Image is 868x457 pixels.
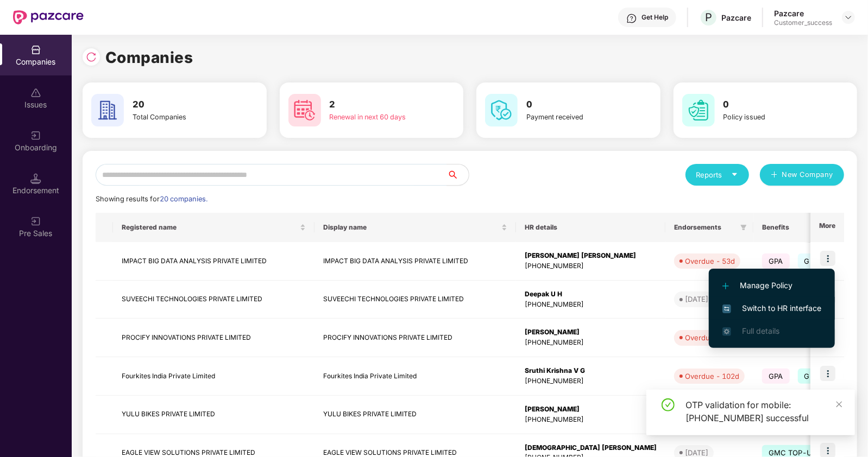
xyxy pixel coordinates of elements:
img: svg+xml;base64,PHN2ZyB3aWR0aD0iMjAiIGhlaWdodD0iMjAiIHZpZXdCb3g9IjAgMCAyMCAyMCIgZmlsbD0ibm9uZSIgeG... [30,216,41,227]
h3: 20 [133,98,226,112]
td: YULU BIKES PRIVATE LIMITED [315,396,516,434]
span: Showing results for [96,195,207,203]
span: GPA [762,253,790,269]
div: [PHONE_NUMBER] [525,300,657,310]
td: IMPACT BIG DATA ANALYSIS PRIVATE LIMITED [113,242,315,281]
span: 20 companies. [160,195,207,203]
img: icon [820,251,835,266]
span: New Company [782,169,834,180]
img: svg+xml;base64,PHN2ZyB4bWxucz0iaHR0cDovL3d3dy53My5vcmcvMjAwMC9zdmciIHdpZHRoPSI2MCIgaGVpZ2h0PSI2MC... [288,94,321,126]
img: svg+xml;base64,PHN2ZyB4bWxucz0iaHR0cDovL3d3dy53My5vcmcvMjAwMC9zdmciIHdpZHRoPSI2MCIgaGVpZ2h0PSI2MC... [485,94,518,126]
span: Display name [323,223,499,232]
img: New Pazcare Logo [13,10,84,24]
button: search [446,164,469,186]
div: [PERSON_NAME] [525,327,657,338]
h1: Companies [105,46,193,69]
span: filter [738,221,749,234]
div: [PHONE_NUMBER] [525,415,657,425]
h3: 0 [526,98,620,112]
div: Pazcare [774,8,832,18]
button: plusNew Company [760,164,844,186]
span: search [446,170,469,179]
span: filter [740,224,747,231]
img: svg+xml;base64,PHN2ZyBpZD0iSGVscC0zMngzMiIgeG1sbnM9Imh0dHA6Ly93d3cudzMub3JnLzIwMDAvc3ZnIiB3aWR0aD... [626,13,637,24]
span: P [705,11,712,24]
div: Get Help [641,13,668,22]
img: svg+xml;base64,PHN2ZyB4bWxucz0iaHR0cDovL3d3dy53My5vcmcvMjAwMC9zdmciIHdpZHRoPSI2MCIgaGVpZ2h0PSI2MC... [682,94,715,126]
th: More [810,213,844,242]
div: OTP validation for mobile: [PHONE_NUMBER] successful [685,398,842,424]
img: svg+xml;base64,PHN2ZyBpZD0iSXNzdWVzX2Rpc2FibGVkIiB4bWxucz0iaHR0cDovL3d3dy53My5vcmcvMjAwMC9zdmciIH... [30,87,41,98]
div: Payment received [526,112,620,123]
div: Reports [696,169,738,180]
div: [PERSON_NAME] [PERSON_NAME] [525,251,657,261]
div: [PHONE_NUMBER] [525,376,657,386]
h3: 2 [330,98,423,112]
img: svg+xml;base64,PHN2ZyB4bWxucz0iaHR0cDovL3d3dy53My5vcmcvMjAwMC9zdmciIHdpZHRoPSI2MCIgaGVpZ2h0PSI2MC... [91,94,124,126]
div: [PHONE_NUMBER] [525,261,657,271]
div: Overdue - 17d [685,332,735,343]
span: plus [771,171,778,180]
th: HR details [516,213,665,242]
div: Renewal in next 60 days [330,112,423,123]
h3: 0 [724,98,817,112]
th: Registered name [113,213,315,242]
th: Display name [315,213,516,242]
div: Total Companies [133,112,226,123]
td: PROCIFY INNOVATIONS PRIVATE LIMITED [113,319,315,357]
span: check-circle [662,398,675,411]
img: icon [820,366,835,381]
div: [PERSON_NAME] [525,404,657,415]
span: Endorsements [674,223,736,232]
div: Deepak U H [525,289,657,300]
td: PROCIFY INNOVATIONS PRIVATE LIMITED [315,319,516,357]
td: SUVEECHI TECHNOLOGIES PRIVATE LIMITED [113,281,315,319]
span: GMC TOP-UP [798,369,859,384]
img: svg+xml;base64,PHN2ZyB4bWxucz0iaHR0cDovL3d3dy53My5vcmcvMjAwMC9zdmciIHdpZHRoPSIxMi4yMDEiIGhlaWdodD... [722,283,729,289]
div: [DEMOGRAPHIC_DATA] [PERSON_NAME] [525,443,657,453]
img: svg+xml;base64,PHN2ZyB4bWxucz0iaHR0cDovL3d3dy53My5vcmcvMjAwMC9zdmciIHdpZHRoPSIxNi4zNjMiIGhlaWdodD... [722,327,731,336]
div: Overdue - 53d [685,256,735,266]
img: svg+xml;base64,PHN2ZyBpZD0iUmVsb2FkLTMyeDMyIiB4bWxucz0iaHR0cDovL3d3dy53My5vcmcvMjAwMC9zdmciIHdpZH... [86,52,97,62]
div: Policy issued [724,112,817,123]
td: IMPACT BIG DATA ANALYSIS PRIVATE LIMITED [315,242,516,281]
span: close [835,401,843,408]
td: SUVEECHI TECHNOLOGIES PRIVATE LIMITED [315,281,516,319]
span: Switch to HR interface [722,302,821,314]
img: svg+xml;base64,PHN2ZyB3aWR0aD0iMjAiIGhlaWdodD0iMjAiIHZpZXdCb3g9IjAgMCAyMCAyMCIgZmlsbD0ibm9uZSIgeG... [30,130,41,141]
div: Overdue - 102d [685,371,739,382]
div: [DATE] [685,294,708,304]
img: svg+xml;base64,PHN2ZyB4bWxucz0iaHR0cDovL3d3dy53My5vcmcvMjAwMC9zdmciIHdpZHRoPSIxNiIgaGVpZ2h0PSIxNi... [722,304,731,313]
div: Customer_success [774,18,832,27]
div: Sruthi Krishna V G [525,366,657,376]
span: Full details [742,326,779,335]
td: Fourkites India Private Limited [113,357,315,396]
img: svg+xml;base64,PHN2ZyBpZD0iQ29tcGFuaWVzIiB4bWxucz0iaHR0cDovL3d3dy53My5vcmcvMjAwMC9zdmciIHdpZHRoPS... [30,45,41,55]
span: GPA [762,369,790,384]
td: YULU BIKES PRIVATE LIMITED [113,396,315,434]
div: Pazcare [721,12,751,23]
img: svg+xml;base64,PHN2ZyB3aWR0aD0iMTQuNSIgaGVpZ2h0PSIxNC41IiB2aWV3Qm94PSIwIDAgMTYgMTYiIGZpbGw9Im5vbm... [30,173,41,184]
td: Fourkites India Private Limited [315,357,516,396]
span: Registered name [122,223,298,232]
span: caret-down [731,171,738,178]
div: [PHONE_NUMBER] [525,338,657,348]
img: svg+xml;base64,PHN2ZyBpZD0iRHJvcGRvd24tMzJ4MzIiIHhtbG5zPSJodHRwOi8vd3d3LnczLm9yZy8yMDAwL3N2ZyIgd2... [844,13,853,22]
span: Manage Policy [722,280,821,291]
